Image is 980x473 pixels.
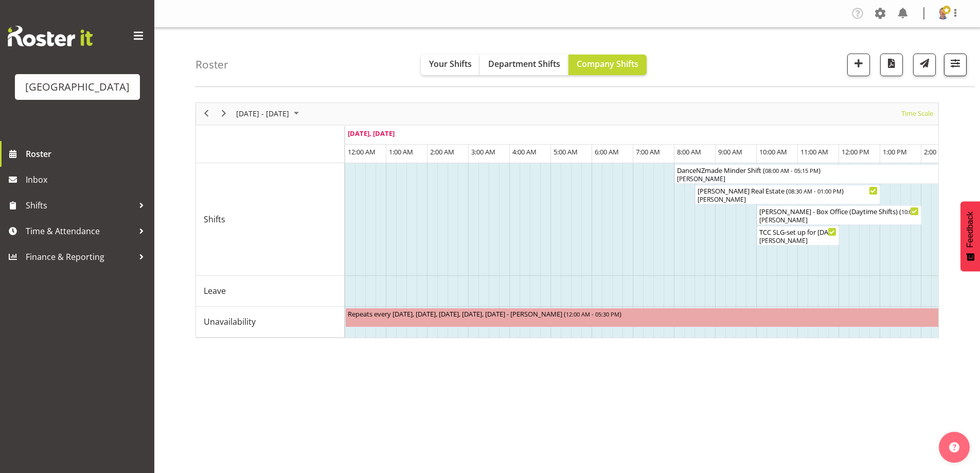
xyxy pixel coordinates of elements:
button: Department Shifts [480,55,568,75]
span: 4:00 AM [512,147,537,156]
div: [PERSON_NAME] [698,195,878,204]
td: Unavailability resource [196,307,345,338]
span: 9:00 AM [718,147,742,156]
span: Shifts [26,198,134,213]
button: Time Scale [900,107,935,120]
span: 7:00 AM [636,147,660,156]
span: 1:00 AM [389,147,413,156]
span: 3:00 AM [471,147,495,156]
div: [PERSON_NAME] [759,236,836,246]
div: next period [215,103,233,125]
td: Leave resource [196,276,345,307]
span: Leave [204,285,226,297]
img: cian-ocinnseala53500ffac99bba29ecca3b151d0be656.png [937,7,949,20]
span: [DATE] - [DATE] [235,107,290,120]
button: Add a new shift [847,54,870,76]
span: 1:00 PM [883,147,907,156]
h4: Roster [195,59,228,71]
div: Shifts"s event - TCC SLG-set up for tomorrow (anytime). Same person Begin From Tuesday, August 12... [757,226,839,246]
button: Feedback - Show survey [960,201,980,271]
button: Download a PDF of the roster according to the set date range. [880,54,903,76]
span: 8:00 AM [677,147,701,156]
button: August 2025 [235,107,304,120]
span: Department Shifts [488,58,560,69]
div: [PERSON_NAME] Real Estate ( ) [698,185,878,196]
span: 10:00 AM [759,147,787,156]
span: 11:00 AM [800,147,828,156]
div: [PERSON_NAME] [759,216,919,225]
span: Time & Attendance [26,223,134,239]
span: Unavailability [204,316,256,328]
span: 6:00 AM [595,147,619,156]
span: Roster [26,146,149,162]
td: Shifts resource [196,163,345,276]
div: [GEOGRAPHIC_DATA] [25,79,130,95]
div: Timeline Week of August 12, 2025 [195,102,939,338]
span: 12:00 AM - 05:30 PM [566,310,619,318]
span: Your Shifts [429,58,472,69]
div: August 11 - 17, 2025 [233,103,305,125]
img: Rosterit website logo [8,26,93,46]
span: Time Scale [900,107,934,120]
button: Your Shifts [421,55,480,75]
span: 5:00 AM [554,147,578,156]
span: 10:00 AM - 02:00 PM [901,207,955,216]
span: 2:00 AM [430,147,454,156]
span: 08:00 AM - 05:15 PM [765,166,818,174]
button: Previous [200,107,213,120]
span: Company Shifts [577,58,638,69]
span: Inbox [26,172,149,187]
button: Filter Shifts [944,54,967,76]
div: Shifts"s event - Robin - Box Office (Daytime Shifts) Begin From Tuesday, August 12, 2025 at 10:00... [757,205,921,225]
div: [PERSON_NAME] - Box Office (Daytime Shifts) ( ) [759,206,919,216]
span: 2:00 PM [924,147,948,156]
span: Feedback [966,212,975,248]
div: previous period [198,103,215,125]
img: help-xxl-2.png [949,442,959,452]
button: Next [217,107,231,120]
span: 08:30 AM - 01:00 PM [788,187,842,195]
span: [DATE], [DATE] [348,129,395,138]
span: Shifts [204,213,225,225]
div: TCC SLG-set up for [DATE] (anytime). Same person ( ) [759,226,836,237]
span: Finance & Reporting [26,249,134,265]
button: Company Shifts [568,55,647,75]
span: 12:00 PM [842,147,869,156]
div: Shifts"s event - Bower Real Estate Begin From Tuesday, August 12, 2025 at 8:30:00 AM GMT+12:00 En... [695,185,880,204]
span: 12:00 AM [348,147,376,156]
button: Send a list of all shifts for the selected filtered period to all rostered employees. [913,54,936,76]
